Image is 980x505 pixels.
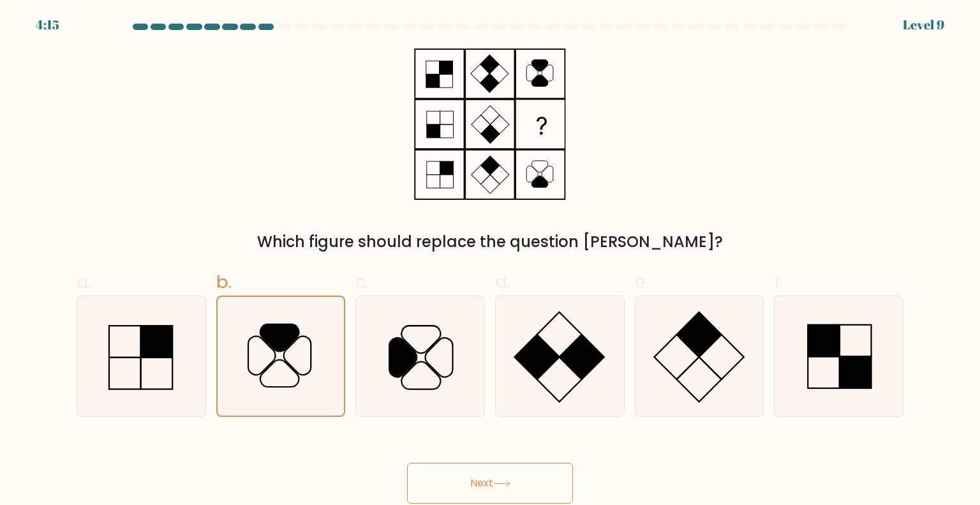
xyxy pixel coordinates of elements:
[216,269,232,294] span: b.
[36,15,59,34] div: 4:15
[495,269,510,294] span: d.
[355,269,369,294] span: c.
[77,269,92,294] span: a.
[635,269,649,294] span: e.
[903,15,944,34] div: Level 9
[774,269,783,294] span: f.
[84,230,896,253] div: Which figure should replace the question [PERSON_NAME]?
[407,463,573,504] button: Next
